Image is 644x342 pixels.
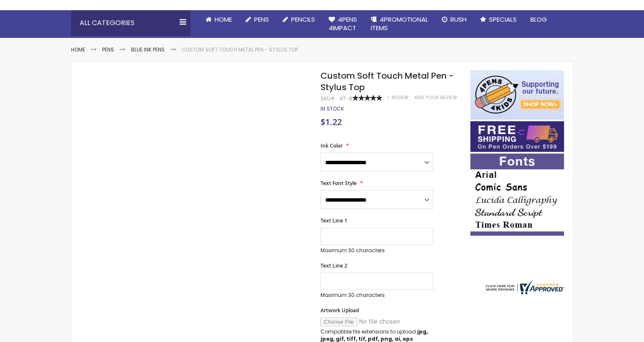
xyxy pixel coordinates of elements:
[470,121,564,152] img: Free shipping on orders over $199
[339,95,352,102] div: NT-8
[524,10,554,29] a: Blog
[320,247,433,254] p: Maximum 30 characters
[473,10,524,29] a: Specials
[364,10,435,38] a: 4PROMOTIONALITEMS
[470,154,564,236] img: font-personalization-examples
[322,10,364,38] a: 4Pens4impact
[320,142,342,149] span: Ink Color
[371,15,428,32] span: 4PROMOTIONAL ITEMS
[414,94,457,101] a: Add Your Review
[320,105,343,112] div: Availability
[387,94,389,101] span: 1
[329,15,357,32] span: 4Pens 4impact
[291,15,315,24] span: Pencils
[320,328,433,342] p: Compatible file extensions to upload:
[320,116,341,128] span: $1.22
[71,10,190,36] div: All Categories
[320,180,356,187] span: Text Font Style
[254,15,269,24] span: Pens
[391,94,408,101] span: Review
[239,10,276,29] a: Pens
[320,262,347,269] span: Text Line 2
[320,292,433,299] p: Maximum 30 characters
[102,46,114,53] a: Pens
[435,10,473,29] a: Rush
[484,289,564,296] a: 4pens.com certificate URL
[320,307,358,314] span: Artwork Upload
[182,46,298,53] li: Custom Soft Touch Metal Pen - Stylus Top
[199,10,239,29] a: Home
[320,70,453,93] span: Custom Soft Touch Metal Pen - Stylus Top
[320,217,347,224] span: Text Line 1
[131,46,165,53] a: Blue ink Pens
[450,15,467,24] span: Rush
[470,70,564,120] img: 4pens 4 kids
[352,95,382,101] div: 100%
[320,328,427,342] strong: jpg, jpeg, gif, tiff, tif, pdf, png, ai, eps
[71,46,85,53] a: Home
[530,15,547,24] span: Blog
[489,15,517,24] span: Specials
[215,15,232,24] span: Home
[276,10,322,29] a: Pencils
[320,95,336,102] strong: SKU
[387,94,409,101] a: 1 Review
[320,105,343,112] span: In stock
[484,280,564,294] img: 4pens.com widget logo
